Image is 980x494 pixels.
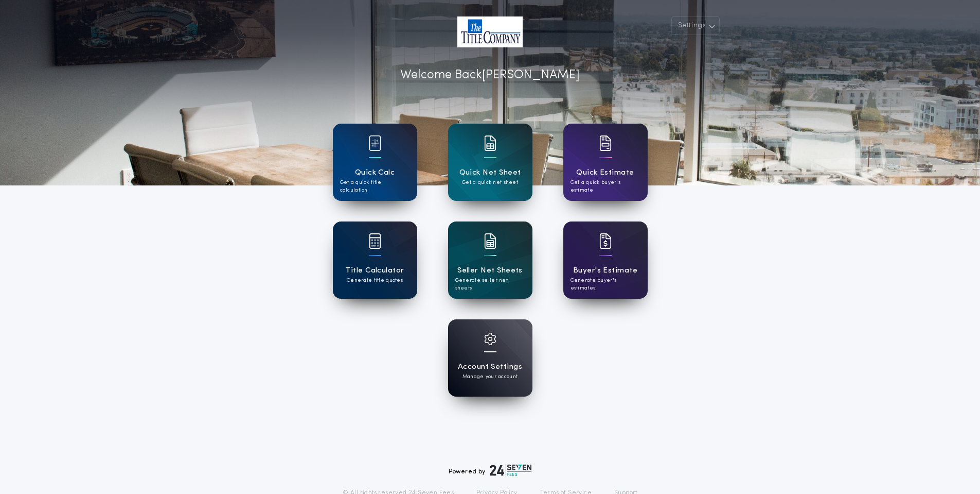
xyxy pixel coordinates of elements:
[576,167,634,179] h1: Quick Estimate
[462,179,518,186] p: Get a quick net sheet
[355,167,395,179] h1: Quick Calc
[563,222,648,299] a: card iconBuyer's EstimateGenerate buyer's estimates
[563,124,648,201] a: card iconQuick EstimateGet a quick buyer's estimate
[448,222,532,299] a: card iconSeller Net SheetsGenerate seller net sheets
[571,277,640,292] p: Generate buyer's estimates
[671,16,720,35] button: Settings
[599,135,612,151] img: card icon
[400,66,580,84] p: Welcome Back [PERSON_NAME]
[340,179,410,194] p: Get a quick title calculation
[448,124,532,201] a: card iconQuick Net SheetGet a quick net sheet
[345,265,404,277] h1: Title Calculator
[347,277,403,284] p: Generate title quotes
[571,179,640,194] p: Get a quick buyer's estimate
[369,233,381,249] img: card icon
[458,361,522,373] h1: Account Settings
[457,265,523,277] h1: Seller Net Sheets
[484,135,496,151] img: card icon
[333,124,417,201] a: card iconQuick CalcGet a quick title calculation
[449,464,532,476] div: Powered by
[448,319,532,397] a: card iconAccount SettingsManage your account
[484,333,496,345] img: card icon
[484,233,496,249] img: card icon
[459,167,521,179] h1: Quick Net Sheet
[457,16,523,47] img: account-logo
[490,464,532,476] img: logo
[369,135,381,151] img: card icon
[599,233,612,249] img: card icon
[462,373,518,381] p: Manage your account
[573,265,637,277] h1: Buyer's Estimate
[333,222,417,299] a: card iconTitle CalculatorGenerate title quotes
[455,277,525,292] p: Generate seller net sheets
